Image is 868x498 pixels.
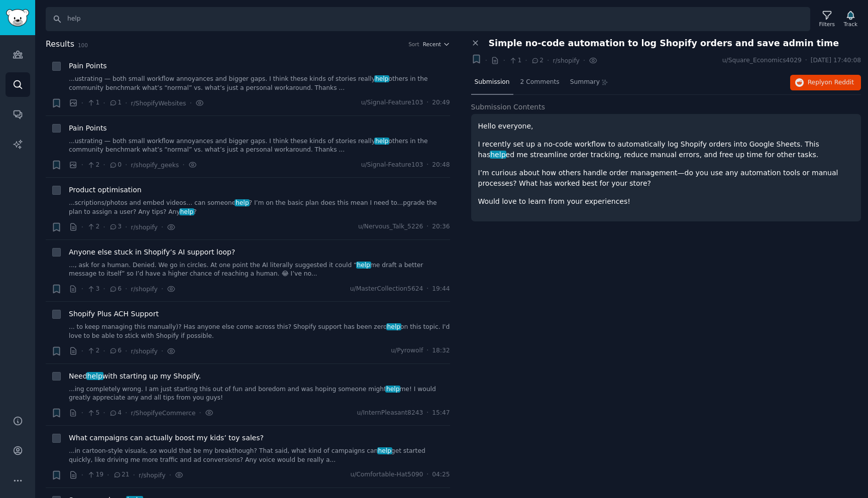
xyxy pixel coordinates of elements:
span: · [525,55,527,66]
span: Recent [423,41,441,48]
span: help [86,372,103,380]
span: Results [46,38,74,51]
span: · [125,284,127,294]
span: u/Comfortable-Hat5090 [350,470,423,479]
span: 15:47 [432,409,450,418]
span: 3 [87,285,99,294]
span: · [81,284,83,294]
span: · [81,346,83,356]
span: · [485,55,487,66]
p: I’m curious about how others handle order management—do you use any automation tools or manual pr... [478,168,854,189]
button: Recent [423,41,450,48]
span: r/shopify [553,57,579,64]
span: 2 [87,161,99,170]
span: 1 [509,56,521,65]
span: Shopify Plus ACH Support [69,309,159,319]
span: · [125,408,127,418]
span: help [490,151,507,159]
img: GummySearch logo [6,9,29,27]
span: · [103,346,105,356]
span: · [426,346,428,355]
a: ...in cartoon-style visuals, so would that be my breakthough? That said, what kind of campaigns c... [69,447,450,464]
div: Sort [408,41,419,48]
span: · [103,284,105,294]
span: help [385,386,400,393]
span: 04:25 [432,470,450,479]
a: ...ing completely wrong. I am just starting this out of fun and boredom and was hoping someone mi... [69,385,450,403]
a: Pain Points [69,61,107,71]
span: · [103,408,105,418]
span: 2 [87,222,99,231]
span: Summary [570,78,600,87]
span: 4 [109,409,122,418]
span: · [125,98,127,108]
span: · [103,98,105,108]
span: · [189,98,191,108]
span: help [235,199,250,206]
span: r/shopify [139,472,165,479]
p: Would love to learn from your experiences! [478,196,854,207]
span: Pain Points [69,123,107,134]
span: · [125,346,127,356]
span: u/InternPleasant8243 [357,409,423,418]
span: 19:44 [432,285,450,294]
span: · [103,222,105,232]
span: · [161,284,163,294]
a: ... to keep managing this manually)? Has anyone else come across this? Shopify support has been z... [69,323,450,340]
span: r/ShopifyWebsites [131,100,186,107]
span: 100 [78,42,88,48]
span: · [125,222,127,232]
span: · [199,408,201,418]
p: Hello everyone, [478,121,854,132]
span: · [426,285,428,294]
span: · [169,470,171,480]
span: help [377,447,392,454]
a: Anyone else stuck in Shopify’s AI support loop? [69,247,235,258]
span: · [103,160,105,170]
span: 20:49 [432,98,450,107]
span: 2 [87,346,99,355]
span: · [81,408,83,418]
input: Search Keyword [46,7,810,31]
span: u/MasterCollection5624 [350,285,423,294]
span: · [805,56,807,65]
span: r/shopify [131,224,157,231]
a: ...ustrating — both small workflow annoyances and bigger gaps. I think these kinds of stories rea... [69,75,450,92]
span: · [426,409,428,418]
span: 2 Comments [520,78,560,87]
span: help [374,75,389,82]
span: 20:36 [432,222,450,231]
button: Track [840,9,861,30]
span: u/Square_Economics4029 [722,56,802,65]
span: · [81,222,83,232]
span: 0 [109,161,122,170]
span: 1 [87,98,99,107]
a: ..., ask for a human. Denied. We go in circles. At one point the AI literally suggested it could ... [69,261,450,279]
span: 2 [531,56,544,65]
span: 3 [109,222,122,231]
div: Track [844,21,857,28]
span: · [133,470,135,480]
span: 5 [87,409,99,418]
span: · [182,160,184,170]
span: 19 [87,470,103,479]
span: help [386,323,401,330]
span: u/Signal-Feature103 [361,161,423,170]
span: 21 [113,470,130,479]
span: help [356,262,371,269]
span: · [426,98,428,107]
span: · [81,98,83,108]
span: 20:48 [432,161,450,170]
span: 18:32 [432,346,450,355]
span: Product optimisation [69,185,142,195]
span: 1 [109,98,122,107]
span: Need with starting up my Shopify. [69,371,201,382]
a: Replyon Reddit [790,75,861,91]
span: Simple no-code automation to log Shopify orders and save admin time [489,38,839,49]
span: · [503,55,505,66]
span: · [107,470,109,480]
a: ...scriptions/photos and embed videos… can someonehelp? I’m on the basic plan does this mean I ne... [69,199,450,216]
span: Reply [808,78,854,87]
